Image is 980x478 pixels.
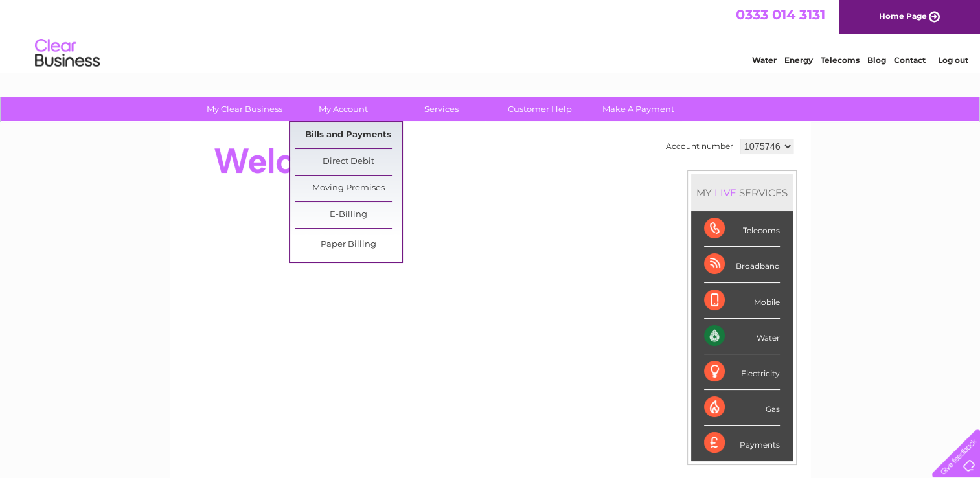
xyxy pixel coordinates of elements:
div: Mobile [704,283,780,319]
div: LIVE [712,187,739,199]
div: Gas [704,390,780,426]
div: Water [704,319,780,354]
a: Telecoms [821,55,860,65]
div: Broadband [704,247,780,282]
div: Electricity [704,354,780,390]
div: MY SERVICES [691,174,793,211]
a: Direct Debit [295,149,402,175]
a: Moving Premises [295,176,402,201]
a: Paper Billing [295,232,402,258]
a: My Account [290,97,396,121]
div: Clear Business is a trading name of Verastar Limited (registered in [GEOGRAPHIC_DATA] No. 3667643... [185,7,797,63]
div: Telecoms [704,211,780,247]
img: logo.png [34,34,100,73]
a: Water [752,55,777,65]
a: Blog [867,55,886,65]
a: E-Billing [295,202,402,228]
a: Energy [784,55,813,65]
a: 0333 014 3131 [736,6,825,23]
a: Customer Help [486,97,593,121]
a: My Clear Business [191,97,298,121]
a: Contact [894,55,926,65]
td: Account number [663,135,736,157]
a: Make A Payment [585,97,692,121]
a: Services [388,97,495,121]
a: Bills and Payments [295,122,402,148]
a: Log out [937,55,968,65]
div: Payments [704,426,780,461]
